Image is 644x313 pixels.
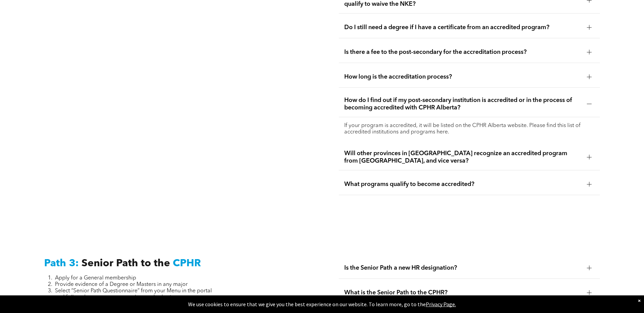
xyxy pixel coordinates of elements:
span: Will other provinces in [GEOGRAPHIC_DATA] recognize an accredited program from [GEOGRAPHIC_DATA],... [344,150,582,165]
span: Provide evidence of a Degree or Masters in any major [55,282,188,287]
span: What programs qualify to become accredited? [344,181,582,188]
span: Path 3: [44,258,79,269]
div: Dismiss notification [638,297,641,304]
span: Is there a fee to the post-secondary for the accreditation process? [344,48,582,56]
span: How do I find out if my post-secondary institution is accredited or in the process of becoming ac... [344,97,582,111]
span: How long is the accreditation process? [344,73,582,81]
span: CPHR [173,258,201,269]
span: Senior Path to the [81,258,170,269]
span: Is the Senior Path a new HR designation? [344,264,582,272]
a: Privacy Page. [426,301,456,308]
p: If your program is accredited, it will be listed on the CPHR Alberta website. Please find this li... [344,123,594,135]
span: What is the Senior Path to the CPHR? [344,289,582,296]
span: Select “Senior Path Questionnaire” from your Menu in the portal and follow the prompts to complet... [55,288,212,300]
span: Do I still need a degree if I have a certificate from an accredited program? [344,24,582,31]
span: Apply for a General membership [55,275,136,281]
